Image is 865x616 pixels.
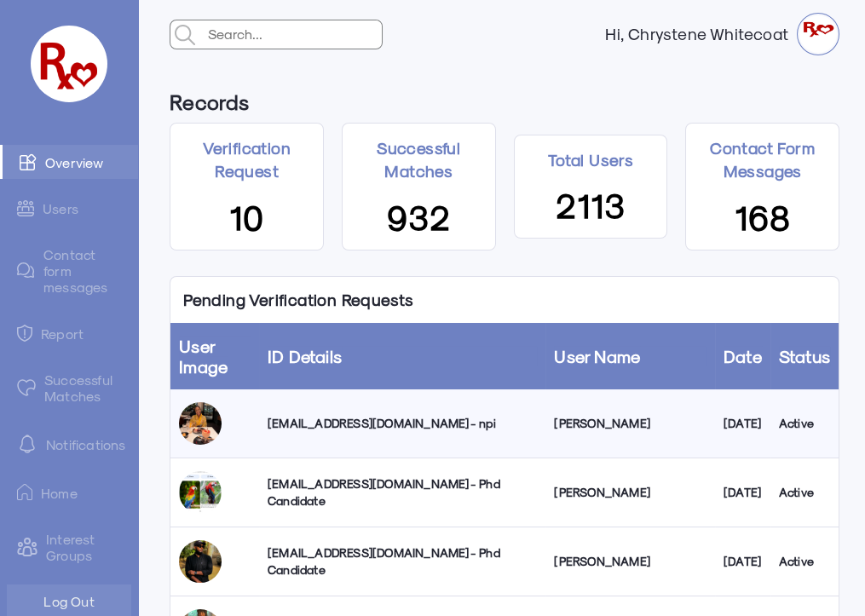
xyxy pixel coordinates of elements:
img: admin-ic-contact-message.svg [17,262,35,279]
img: admin-ic-users.svg [17,200,34,216]
div: [DATE] [724,553,762,570]
img: admin-search.svg [170,20,199,49]
input: Search... [204,20,382,48]
img: notification-default-white.svg [17,434,37,454]
div: [PERSON_NAME] [554,484,706,501]
p: Contact Form Messages [686,136,839,183]
img: admin-ic-overview.svg [20,153,37,170]
p: Pending Verification Requests [170,277,427,323]
p: Successful Matches [343,136,495,183]
div: [DATE] [724,415,762,432]
div: Active [779,415,830,432]
span: 168 [735,194,791,237]
strong: Hi, Chrystene Whitecoat [605,26,797,43]
span: 2113 [556,182,626,225]
img: r2gg5x8uzdkpk8z2w1kp.jpg [179,540,222,583]
span: 932 [387,194,451,237]
div: [PERSON_NAME] [554,553,706,570]
a: Date [724,346,762,366]
p: Total Users [548,148,633,171]
span: 10 [229,194,264,237]
img: intrestGropus.svg [17,537,37,557]
p: Verification Request [170,136,323,183]
div: [DATE] [724,484,762,501]
img: ic-home.png [17,484,32,501]
div: Active [779,553,830,570]
img: admin-ic-report.svg [17,325,32,342]
a: User Image [179,336,228,377]
img: tlbaupo5rygbfbeelxs5.jpg [179,471,222,514]
div: Active [779,484,830,501]
a: ID Details [268,346,342,366]
div: [EMAIL_ADDRESS][DOMAIN_NAME] - Phd Candidate [268,475,537,509]
a: User Name [554,346,640,366]
div: [EMAIL_ADDRESS][DOMAIN_NAME] - npi [268,415,537,432]
a: Status [779,346,830,366]
div: [EMAIL_ADDRESS][DOMAIN_NAME] - Phd Candidate [268,544,537,579]
h6: Records [170,81,249,123]
div: [PERSON_NAME] [554,415,706,432]
img: luqzy0elsadf89f4tsso.jpg [179,402,222,445]
img: matched.svg [17,379,36,396]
